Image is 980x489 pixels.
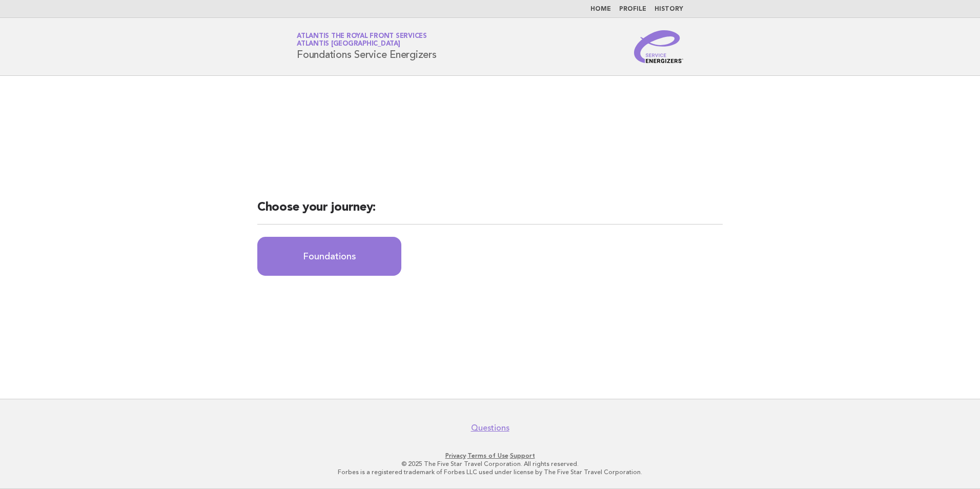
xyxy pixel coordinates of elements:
a: Support [510,452,535,459]
a: Questions [471,423,509,433]
a: History [655,6,683,12]
span: Atlantis [GEOGRAPHIC_DATA] [297,41,400,48]
img: Service Energizers [634,30,683,63]
a: Terms of Use [467,452,508,459]
p: © 2025 The Five Star Travel Corporation. All rights reserved. [176,460,804,468]
a: Foundations [257,237,401,276]
h2: Choose your journey: [257,199,723,225]
p: Forbes is a registered trademark of Forbes LLC used under license by The Five Star Travel Corpora... [176,468,804,476]
p: · · [176,452,804,460]
h1: Foundations Service Energizers [297,33,437,60]
a: Atlantis The Royal Front ServicesAtlantis [GEOGRAPHIC_DATA] [297,33,427,47]
a: Home [590,6,611,12]
a: Profile [619,6,646,12]
a: Privacy [445,452,466,459]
